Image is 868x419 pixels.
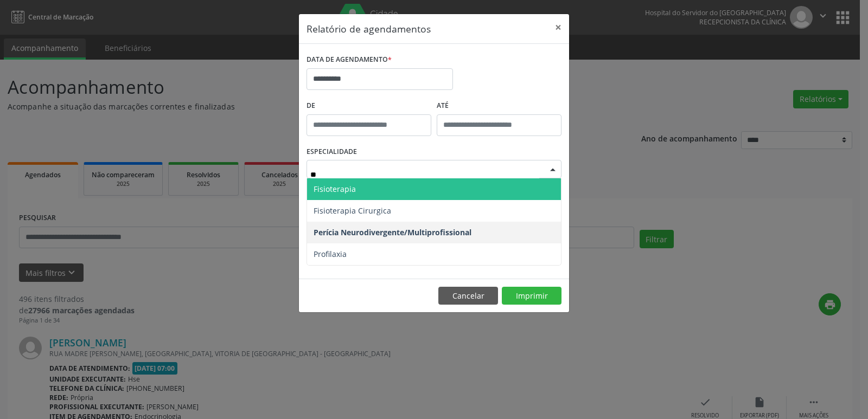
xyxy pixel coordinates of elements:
button: Close [547,14,569,41]
label: ATÉ [437,98,561,114]
label: ESPECIALIDADE [307,144,357,160]
span: Profilaxia [314,249,347,259]
span: Fisioterapia [314,184,356,194]
span: Fisioterapia Cirurgica [314,205,391,216]
label: De [307,98,431,114]
label: DATA DE AGENDAMENTO [307,51,392,68]
span: Perícia Neurodivergente/Multiprofissional [314,227,471,237]
button: Imprimir [502,287,561,305]
button: Cancelar [438,287,498,305]
h5: Relatório de agendamentos [307,22,431,36]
